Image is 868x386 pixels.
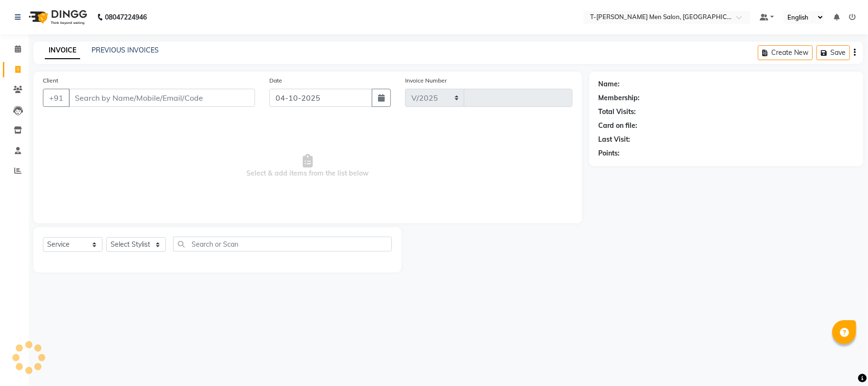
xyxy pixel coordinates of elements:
[24,4,90,31] img: logo
[599,93,640,103] div: Membership:
[817,45,850,60] button: Save
[43,118,572,214] span: Select & add items from the list below
[43,76,58,85] label: Client
[405,76,447,85] label: Invoice Number
[269,76,282,85] label: Date
[173,237,392,251] input: Search or Scan
[599,121,638,131] div: Card on file:
[599,107,636,117] div: Total Visits:
[43,89,70,107] button: +91
[599,148,620,158] div: Points:
[105,4,147,31] b: 08047224946
[599,79,620,89] div: Name:
[758,45,813,60] button: Create New
[599,135,631,145] div: Last Visit:
[45,42,80,59] a: INVOICE
[92,46,159,54] a: PREVIOUS INVOICES
[69,89,255,107] input: Search by Name/Mobile/Email/Code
